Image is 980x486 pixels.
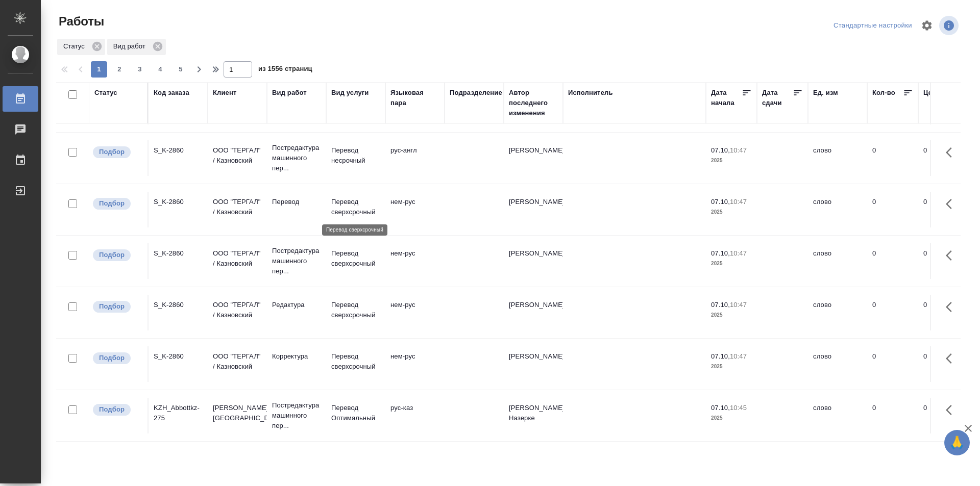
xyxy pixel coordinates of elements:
p: 10:47 [730,352,747,360]
td: [PERSON_NAME] [504,192,563,227]
div: Можно подбирать исполнителей [92,351,142,365]
div: Можно подбирать исполнителей [92,248,142,262]
td: [PERSON_NAME] Назерке [504,398,563,433]
p: Подбор [99,198,125,209]
td: 0 [918,140,969,176]
div: split button [831,18,915,34]
td: слово [808,192,867,227]
p: 10:47 [730,249,747,257]
p: Статус [63,41,88,52]
div: Можно подбирать исполнителей [92,197,142,211]
td: 0 [867,192,918,227]
div: Вид работ [107,39,166,55]
td: 0 [918,346,969,382]
div: Исполнитель [568,88,613,98]
p: ООО "ТЕРГАЛ" / Казновский [213,248,262,269]
p: Перевод [272,197,321,207]
td: 0 [867,140,918,176]
p: 2025 [711,259,752,269]
p: ООО "ТЕРГАЛ" / Казновский [213,145,262,166]
div: Можно подбирать исполнителей [92,145,142,159]
p: ООО "ТЕРГАЛ" / Казновский [213,197,262,217]
div: Ед. изм [813,88,838,98]
div: Можно подбирать исполнителей [92,403,142,417]
p: 10:47 [730,301,747,309]
div: Статус [57,39,105,55]
div: Клиент [213,88,236,98]
span: 🙏 [948,432,966,453]
p: 2025 [711,156,752,166]
button: Здесь прячутся важные кнопки [940,140,964,165]
span: Посмотреть информацию [939,16,961,35]
td: рус-каз [385,398,445,433]
td: слово [808,140,867,176]
p: ООО "ТЕРГАЛ" / Казновский [213,300,262,320]
div: KZH_Abbottkz-275 [154,403,203,423]
p: Подбор [99,353,125,363]
button: 5 [173,61,189,78]
p: Вид работ [113,41,149,52]
td: нем-рус [385,243,445,279]
div: Вид услуги [331,88,369,98]
button: Здесь прячутся важные кнопки [940,398,964,422]
p: Корректура [272,351,321,362]
div: S_K-2860 [154,197,203,207]
div: S_K-2860 [154,300,203,310]
td: [PERSON_NAME] [504,295,563,330]
span: 2 [111,64,128,74]
span: Настроить таблицу [915,13,939,38]
button: Здесь прячутся важные кнопки [940,192,964,216]
div: Код заказа [154,88,189,98]
td: 0 [918,192,969,227]
button: Здесь прячутся важные кнопки [940,243,964,268]
p: ООО "ТЕРГАЛ" / Казновский [213,351,262,372]
div: Автор последнего изменения [509,88,558,118]
td: слово [808,295,867,330]
div: Вид работ [272,88,307,98]
p: Перевод несрочный [331,145,380,166]
div: Языковая пара [390,88,439,108]
td: 0 [918,295,969,330]
p: [PERSON_NAME] [GEOGRAPHIC_DATA] [213,403,262,423]
span: 4 [152,64,168,74]
button: Здесь прячутся важные кнопки [940,295,964,319]
p: 2025 [711,207,752,217]
p: Перевод сверхсрочный [331,300,380,320]
p: 07.10, [711,301,730,309]
td: слово [808,346,867,382]
p: Постредактура машинного пер... [272,246,321,276]
span: 5 [173,64,189,74]
td: 0 [867,398,918,433]
div: S_K-2860 [154,351,203,362]
button: 🙏 [944,430,970,455]
td: [PERSON_NAME] [504,140,563,176]
p: Подбор [99,404,125,415]
p: Подбор [99,147,125,157]
td: 0 [867,243,918,279]
div: Дата начала [711,88,742,108]
td: 0 [918,243,969,279]
div: S_K-2860 [154,248,203,259]
span: 3 [132,64,148,74]
td: рус-англ [385,140,445,176]
button: 2 [111,61,128,78]
button: 4 [152,61,168,78]
td: слово [808,243,867,279]
div: Статус [94,88,117,98]
p: 07.10, [711,198,730,206]
p: Постредактура машинного пер... [272,400,321,431]
span: из 1556 страниц [258,63,312,78]
p: 2025 [711,310,752,320]
div: S_K-2860 [154,145,203,156]
p: 10:47 [730,146,747,154]
p: 07.10, [711,249,730,257]
p: Постредактура машинного пер... [272,143,321,173]
td: [PERSON_NAME] [504,243,563,279]
td: нем-рус [385,192,445,227]
td: слово [808,398,867,433]
div: Подразделение [450,88,502,98]
div: Кол-во [872,88,895,98]
p: 07.10, [711,404,730,412]
div: Дата сдачи [762,88,793,108]
td: 0 [867,295,918,330]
